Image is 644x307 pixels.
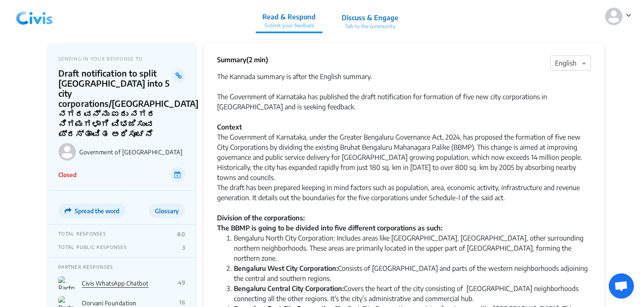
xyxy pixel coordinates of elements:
[342,23,398,30] p: Talk to the community
[155,207,179,214] span: Glossary
[13,4,56,29] img: navlogo.png
[234,264,338,273] strong: Bengaluru West City Corporation:
[82,280,149,287] a: Civis WhatsApp Chatbot
[234,263,591,283] li: Consists of [GEOGRAPHIC_DATA] and parts of the western neighborhoods adjoining the central and so...
[58,264,185,270] p: PARTNER RESPONSES
[217,123,242,131] strong: Context
[605,8,623,25] img: person-default.svg
[58,204,126,218] button: Spread the word
[58,143,76,161] img: Government of Karnataka logo
[246,56,268,64] span: (2 min)
[58,170,76,179] p: Closed
[58,244,127,251] p: TOTAL PUBLIC RESPONSES
[58,276,75,289] img: Partner Logo
[182,244,185,251] p: 3
[58,56,185,61] p: SENDING IN YOUR RESPONSE TO
[82,299,136,307] a: Oorvani Foundation
[178,279,185,286] p: 49
[217,214,442,232] strong: Division of the corporations: The BBMP is going to be divided into five different corporations as...
[58,231,106,238] p: TOTAL RESPONSES
[217,55,268,65] p: Summary
[234,283,591,304] li: Covers the heart of the city consisting of [GEOGRAPHIC_DATA] neighborhoods connecting all the oth...
[179,299,185,306] p: 16
[217,71,591,112] div: The Kannada summary is after the English summary. The Government of Karnataka has published the d...
[234,233,591,263] li: Bengaluru North City Corporation: Includes areas like [GEOGRAPHIC_DATA], [GEOGRAPHIC_DATA], other...
[262,22,316,29] p: Submit your feedback
[234,284,344,293] strong: Bengaluru Central City Corporation:
[75,207,119,214] span: Spread the word
[609,273,634,299] a: Open chat
[262,12,316,22] p: Read & Respond
[217,132,591,233] div: The Government of Karnataka, under the Greater Bengaluru Governance Act, 2024, has proposed the f...
[342,13,398,23] p: Discuss & Engage
[177,231,185,238] p: 80
[79,148,185,156] p: Government of [GEOGRAPHIC_DATA]
[149,204,185,218] button: Glossary
[58,68,173,139] p: Draft notification to split [GEOGRAPHIC_DATA] into 5 city corporations/[GEOGRAPHIC_DATA] ನಗರವನ್ನು...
